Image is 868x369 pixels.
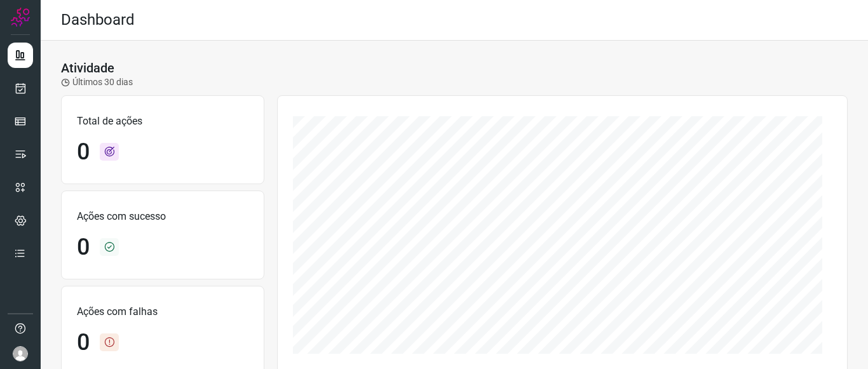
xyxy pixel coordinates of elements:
img: avatar-user-boy.jpg [13,346,28,361]
p: Ações com sucesso [77,209,248,224]
h2: Dashboard [61,11,135,29]
p: Últimos 30 dias [61,76,133,89]
p: Ações com falhas [77,304,248,319]
img: Logo [11,8,30,27]
p: Total de ações [77,114,248,129]
h1: 0 [77,329,90,356]
h3: Atividade [61,60,114,76]
h1: 0 [77,234,90,261]
h1: 0 [77,138,90,166]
